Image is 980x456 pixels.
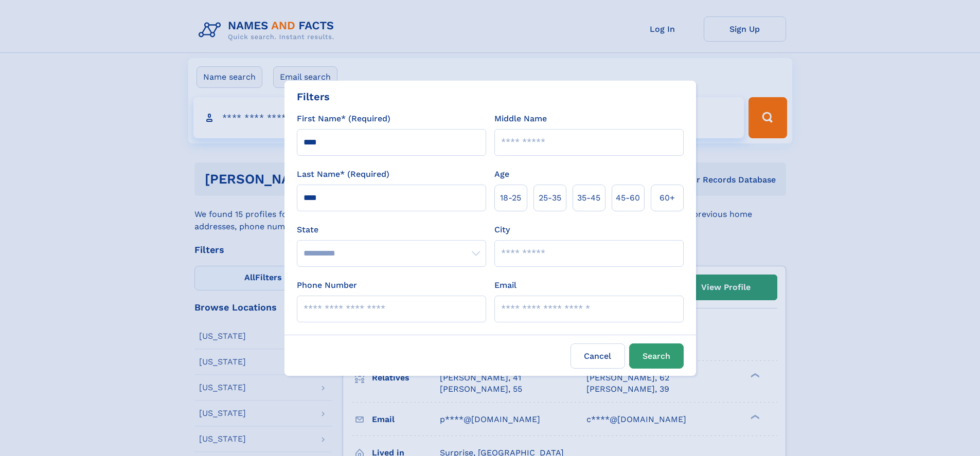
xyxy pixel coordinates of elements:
span: 45‑60 [616,192,640,204]
span: 60+ [660,192,675,204]
label: City [494,224,510,236]
button: Search [629,343,684,369]
label: Age [494,168,509,180]
div: Filters [297,89,330,104]
label: First Name* (Required) [297,113,390,125]
label: State [297,224,486,236]
span: 25‑35 [539,192,561,204]
label: Middle Name [494,113,547,125]
span: 35‑45 [577,192,600,204]
label: Last Name* (Required) [297,168,389,180]
label: Cancel [571,343,625,369]
span: 18‑25 [500,192,521,204]
label: Email [494,279,516,291]
label: Phone Number [297,279,357,291]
